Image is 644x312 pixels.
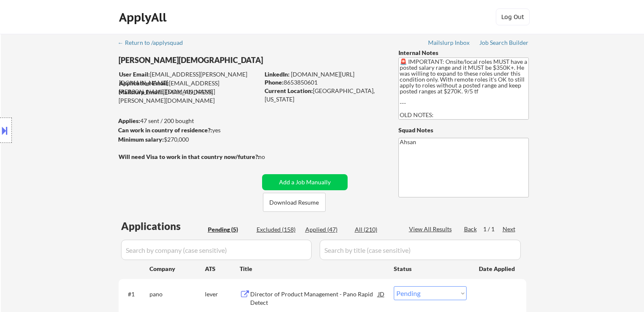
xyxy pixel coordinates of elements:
div: Next [503,225,516,233]
strong: Can work in country of residence?: [118,126,212,134]
div: Title [240,265,386,273]
div: Squad Notes [398,126,529,134]
div: Pending (5) [208,225,250,234]
div: Date Applied [479,265,516,273]
div: Back [464,225,478,233]
button: Download Resume [263,193,326,212]
div: $270,000 [118,135,259,144]
div: no [258,153,282,161]
button: Log Out [496,8,530,25]
div: Status [394,261,467,276]
div: ApplyAll [119,10,169,25]
div: All (210) [355,225,397,234]
div: Applications [121,221,205,231]
div: Excluded (158) [257,225,299,234]
div: Mailslurp Inbox [428,40,470,46]
div: 8653850601 [265,78,384,87]
strong: Phone: [265,79,284,86]
div: Director of Product Management - Pano Rapid Detect [250,290,378,307]
div: lever [205,290,240,298]
strong: Current Location: [265,87,313,94]
strong: Will need Visa to work in that country now/future?: [119,153,260,160]
div: #1 [128,290,143,298]
div: [PERSON_NAME][DEMOGRAPHIC_DATA] [119,55,293,66]
div: 47 sent / 200 bought [118,117,259,125]
div: JD [377,286,386,301]
input: Search by company (case sensitive) [121,240,312,260]
div: ← Return to /applysquad [118,40,191,46]
a: ← Return to /applysquad [118,39,191,48]
div: yes [118,126,257,134]
div: [GEOGRAPHIC_DATA], [US_STATE] [265,87,384,103]
div: Job Search Builder [479,40,529,46]
div: ATS [205,265,240,273]
a: Mailslurp Inbox [428,39,470,48]
div: 1 / 1 [483,225,503,233]
a: Job Search Builder [479,39,529,48]
input: Search by title (case sensitive) [320,240,521,260]
div: Applied (47) [305,225,348,234]
div: [EMAIL_ADDRESS][PERSON_NAME][DOMAIN_NAME] [119,70,259,87]
div: Company [149,265,205,273]
strong: LinkedIn: [265,71,290,78]
div: [EMAIL_ADDRESS][PERSON_NAME][DOMAIN_NAME] [119,88,259,104]
a: [DOMAIN_NAME][URL] [291,71,354,78]
button: Add a Job Manually [262,174,348,190]
div: [EMAIL_ADDRESS][PERSON_NAME][DOMAIN_NAME] [119,79,259,96]
div: pano [149,290,205,298]
div: Internal Notes [398,49,529,57]
div: View All Results [409,225,454,233]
